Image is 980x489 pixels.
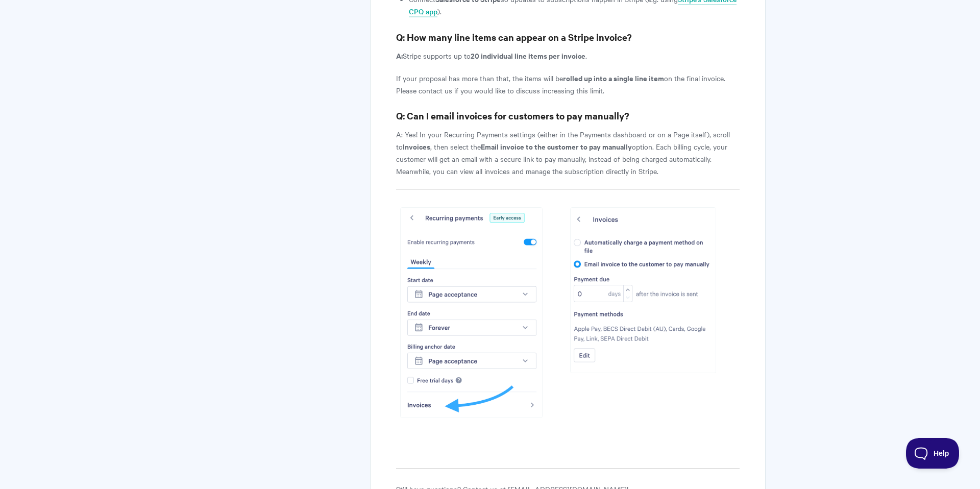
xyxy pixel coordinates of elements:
[481,141,632,152] b: Email invoice to the customer to pay manually
[471,50,585,61] strong: 20 individual line items per invoice
[906,438,960,469] iframe: Toggle Customer Support
[400,207,543,418] img: file-CdvlzS8Co9.png
[396,50,740,62] p: Stripe supports up to .
[403,141,430,152] b: Invoices
[396,50,403,61] b: A:
[396,128,740,177] p: A: Yes! In your Recurring Payments settings (either in the Payments dashboard or on a Page itself...
[396,31,632,43] strong: Q: How many line items can appear on a Stripe invoice?
[396,109,629,122] strong: Q: Can I email invoices for customers to pay manually?
[563,72,664,83] strong: rolled up into a single line item
[396,72,740,96] p: If your proposal has more than that, the items will be on the final invoice. Please contact us if...
[570,207,716,373] img: file-gwII1g8HOQ.png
